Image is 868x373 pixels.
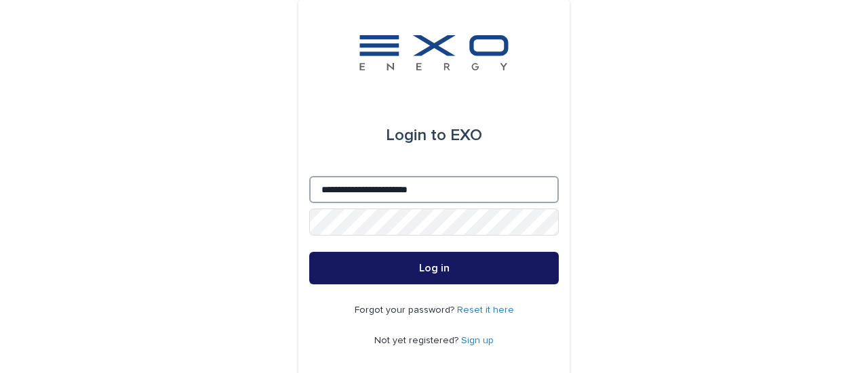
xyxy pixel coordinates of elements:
[457,305,514,315] a: Reset it here
[386,127,446,144] span: Login to
[461,336,494,345] a: Sign up
[374,336,461,345] span: Not yet registered?
[386,116,482,154] div: EXO
[357,32,511,73] img: FKS5r6ZBThi8E5hshIGi
[419,263,450,273] span: Log in
[355,305,457,315] span: Forgot your password?
[309,252,559,284] button: Log in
